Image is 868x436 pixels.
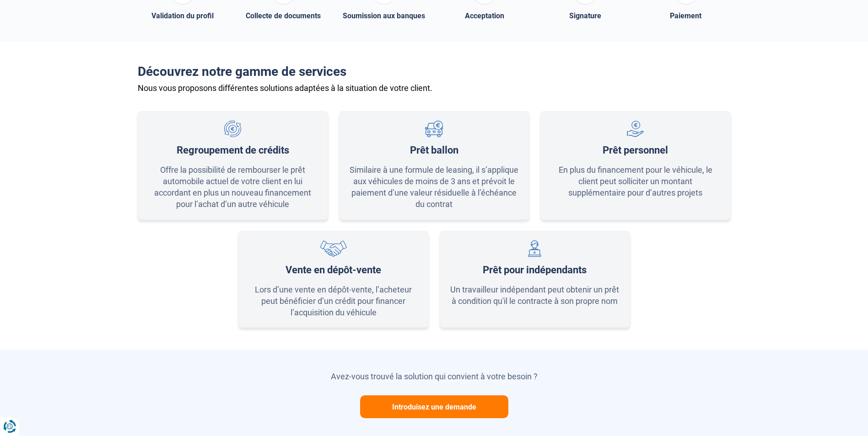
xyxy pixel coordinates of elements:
[603,144,668,156] div: Prêt personnel
[138,83,731,93] div: Nous vous proposons différentes solutions adaptées à la situation de votre client.
[569,11,601,20] div: Signature
[177,144,289,156] div: Regroupement de crédits
[320,240,347,257] img: Vente en dépôt-vente
[449,284,620,307] div: Un travailleur indépendant peut obtenir un prêt à condition qu'il le contracte à son propre nom
[138,372,731,382] h3: Avez-vous trouvé la solution qui convient à votre besoin ?
[349,164,520,210] div: Similaire à une formule de leasing, il s’applique aux véhicules de moins de 3 ans et prévoit le p...
[343,11,425,20] div: Soumission aux banques
[670,11,701,20] div: Paiement
[410,144,458,156] div: Prêt ballon
[465,11,504,20] div: Acceptation
[248,284,419,319] div: Lors d’une vente en dépôt-vente, l’acheteur peut bénéficier d’un crédit pour financer l’acquisiti...
[627,121,644,138] img: Prêt personnel
[224,121,241,138] img: Regroupement de crédits
[147,164,318,210] div: Offre la possibilité de rembourser le prêt automobile actuel de votre client en lui accordant en ...
[246,11,321,20] div: Collecte de documents
[550,164,721,199] div: En plus du financement pour le véhicule, le client peut solliciter un montant supplémentaire pour...
[151,11,214,20] div: Validation du profil
[360,395,508,418] button: Introduisez une demande
[286,264,381,276] div: Vente en dépôt-vente
[528,240,541,257] img: Prêt pour indépendants
[425,121,442,138] img: Prêt ballon
[483,264,587,276] div: Prêt pour indépendants
[138,64,731,80] h2: Découvrez notre gamme de services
